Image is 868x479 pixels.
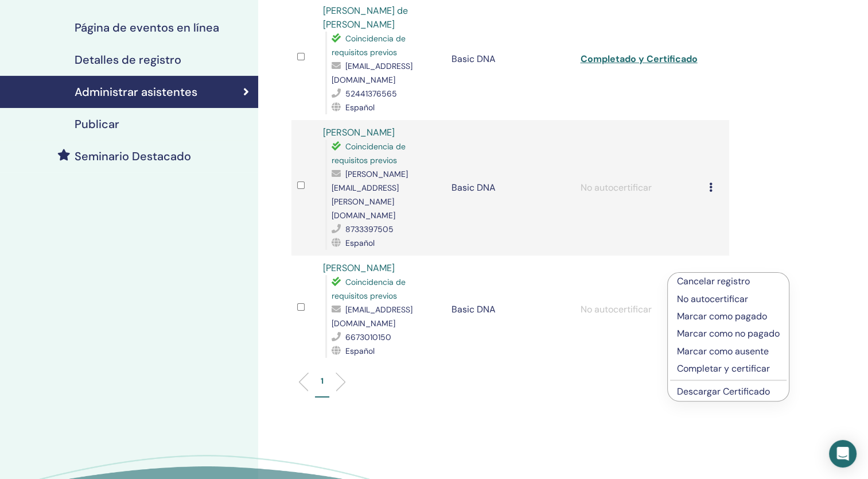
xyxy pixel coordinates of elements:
[446,256,574,364] td: Basic DNA
[345,346,375,356] span: Español
[345,332,391,342] span: 6673010150
[345,88,397,99] span: 52441376565
[323,126,395,138] a: [PERSON_NAME]
[332,169,408,221] span: [PERSON_NAME][EMAIL_ADDRESS][PERSON_NAME][DOMAIN_NAME]
[345,224,394,234] span: 8733397505
[323,262,395,274] a: [PERSON_NAME]
[75,21,219,34] h4: Página de eventos en línea
[677,292,780,306] p: No autocertificar
[677,385,770,397] a: Descargar Certificado
[677,275,780,288] p: Cancelar registro
[580,53,697,65] a: Completado y Certificado
[75,53,181,67] h4: Detalles de registro
[345,102,375,113] span: Español
[446,120,574,256] td: Basic DNA
[332,141,406,165] span: Coincidencia de requisitos previos
[75,85,197,99] h4: Administrar asistentes
[321,375,324,387] p: 1
[829,440,857,468] div: Open Intercom Messenger
[332,33,406,57] span: Coincidencia de requisitos previos
[332,277,406,301] span: Coincidencia de requisitos previos
[677,345,780,358] p: Marcar como ausente
[332,61,412,85] span: [EMAIL_ADDRESS][DOMAIN_NAME]
[677,362,780,376] p: Completar y certificar
[677,327,780,341] p: Marcar como no pagado
[345,238,375,248] span: Español
[323,5,408,30] a: [PERSON_NAME] de [PERSON_NAME]
[75,149,191,163] h4: Seminario Destacado
[332,304,412,329] span: [EMAIL_ADDRESS][DOMAIN_NAME]
[75,117,119,131] h4: Publicar
[677,310,780,323] p: Marcar como pagado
